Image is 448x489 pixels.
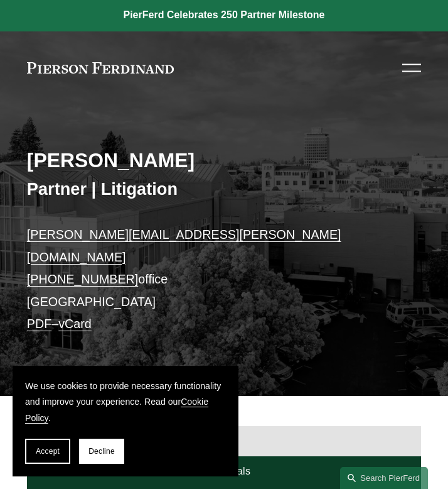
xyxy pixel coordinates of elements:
p: office [GEOGRAPHIC_DATA] – [27,224,421,336]
a: vCard [58,317,92,331]
p: We use cookies to provide necessary functionality and improve your experience. Read our . [25,378,226,426]
a: Search this site [340,467,428,489]
a: [PHONE_NUMBER] [27,272,139,286]
a: [PERSON_NAME][EMAIL_ADDRESS][PERSON_NAME][DOMAIN_NAME] [27,228,341,264]
button: Accept [25,439,70,464]
button: Decline [79,439,124,464]
section: Cookie banner [13,366,238,476]
a: Cookie Policy [25,397,208,422]
h2: [PERSON_NAME] [27,148,421,173]
a: PDF [27,317,51,331]
span: Decline [88,447,115,456]
h3: Partner | Litigation [27,179,421,200]
span: Accept [36,447,60,456]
